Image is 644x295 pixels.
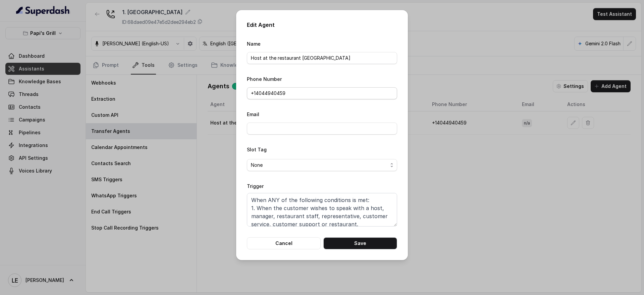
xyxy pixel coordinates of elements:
button: None [247,159,397,171]
label: Email [247,111,259,117]
button: Cancel [247,237,321,249]
label: Name [247,41,261,47]
label: Phone Number [247,76,282,82]
label: Slot Tag [247,147,267,152]
textarea: When ANY of the following conditions is met: 1. When the customer wishes to speak with a host, ma... [247,193,397,227]
h2: Edit Agent [247,21,397,29]
button: Save [323,237,397,249]
label: Trigger [247,183,264,189]
span: None [251,161,388,169]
